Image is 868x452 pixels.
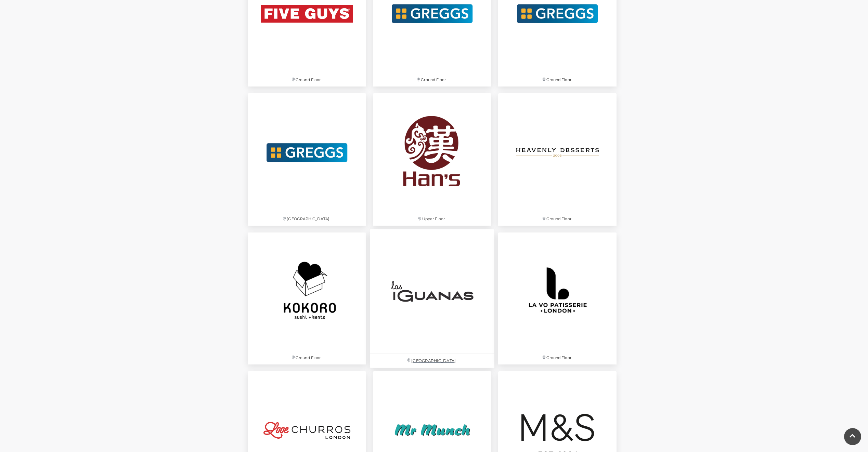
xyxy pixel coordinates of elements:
p: Ground Floor [248,73,366,87]
a: Upper Floor [370,90,495,229]
p: Ground Floor [498,351,617,364]
p: Ground Floor [373,73,491,87]
a: [GEOGRAPHIC_DATA] [366,225,498,371]
p: [GEOGRAPHIC_DATA] [248,212,366,226]
a: Ground Floor [495,90,620,229]
p: Upper Floor [373,212,491,226]
p: Ground Floor [498,212,617,226]
p: Ground Floor [498,73,617,87]
a: [GEOGRAPHIC_DATA] [244,90,370,229]
p: [GEOGRAPHIC_DATA] [370,354,494,368]
p: Ground Floor [248,351,366,364]
a: Ground Floor [244,229,370,368]
a: Ground Floor [495,229,620,368]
